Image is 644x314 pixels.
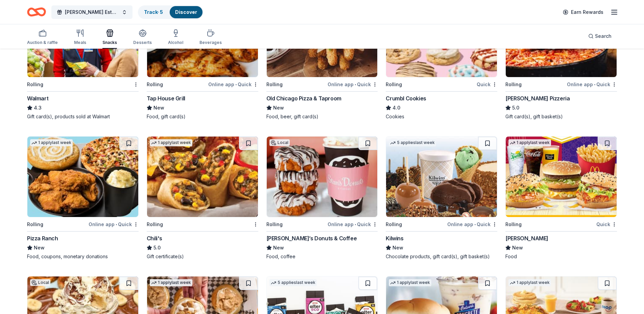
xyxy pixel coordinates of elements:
div: Online app Quick [447,220,497,228]
div: Food [505,253,617,260]
div: Rolling [27,80,43,89]
a: Track· 5 [144,9,163,15]
span: • [235,82,237,87]
a: Home [27,4,46,20]
div: Rolling [386,80,402,89]
div: Auction & raffle [27,40,58,45]
div: Old Chicago Pizza & Taproom [266,94,341,102]
div: Rolling [147,80,163,89]
div: 1 apply last week [150,279,192,286]
button: Snacks [102,26,117,49]
a: Discover [175,9,197,15]
button: Track· 5Discover [138,5,203,19]
div: 1 apply last week [508,139,551,146]
div: Rolling [505,80,522,89]
div: Snacks [102,40,117,45]
div: Rolling [147,220,163,228]
div: [PERSON_NAME]’s Donuts & Coffee [266,234,357,242]
img: Image for Chili's [147,137,258,217]
div: Online app Quick [328,80,378,89]
span: New [34,244,45,252]
div: 1 apply last week [30,139,73,146]
button: Alcohol [168,26,183,49]
span: Search [595,32,612,40]
img: Image for McDonald's [506,137,617,217]
span: New [392,244,403,252]
div: 5 applies last week [269,279,317,286]
a: Image for Stan’s Donuts & CoffeeLocalRollingOnline app•Quick[PERSON_NAME]’s Donuts & CoffeeNewFoo... [266,136,378,260]
div: Food, gift card(s) [147,113,258,120]
img: Image for Kilwins [386,137,497,217]
span: New [512,244,523,252]
div: Rolling [505,220,522,228]
div: Gift certificate(s) [147,253,258,260]
div: Online app Quick [208,80,258,89]
span: • [594,82,595,87]
div: Kilwins [386,234,403,242]
div: 1 apply last week [389,279,431,286]
div: Crumbl Cookies [386,94,426,102]
button: [PERSON_NAME] Estates Truck Convoy [51,5,133,19]
span: 4.3 [34,104,42,112]
div: Gift card(s), gift basket(s) [505,113,617,120]
div: Online app Quick [89,220,139,228]
div: Rolling [266,80,283,89]
div: Chili's [147,234,162,242]
div: Pizza Ranch [27,234,58,242]
div: Gift card(s), products sold at Walmart [27,113,139,120]
span: 5.0 [512,104,519,112]
div: Desserts [133,40,152,45]
div: 5 applies last week [389,139,436,146]
span: [PERSON_NAME] Estates Truck Convoy [65,8,119,16]
a: Image for Pizza Ranch1 applylast weekRollingOnline app•QuickPizza RanchNewFood, coupons, monetary... [27,136,139,260]
div: Chocolate products, gift card(s), gift basket(s) [386,253,497,260]
a: Earn Rewards [559,6,607,18]
div: Food, coffee [266,253,378,260]
span: 4.0 [392,104,400,112]
div: Rolling [386,220,402,228]
div: [PERSON_NAME] Pizzeria [505,94,570,102]
button: Search [583,29,617,43]
div: Meals [74,40,86,45]
button: Beverages [199,26,222,49]
div: Cookies [386,113,497,120]
span: New [273,244,284,252]
div: Quick [477,80,497,89]
div: Local [269,139,290,146]
div: Beverages [199,40,222,45]
div: Quick [596,220,617,228]
a: Image for McDonald's1 applylast weekRollingQuick[PERSON_NAME]NewFood [505,136,617,260]
span: • [355,222,356,227]
img: Image for Pizza Ranch [27,137,138,217]
span: • [474,222,476,227]
div: Food, beer, gift card(s) [266,113,378,120]
span: • [355,82,356,87]
div: Rolling [27,220,43,228]
div: Online app Quick [567,80,617,89]
div: 1 apply last week [508,279,551,286]
div: [PERSON_NAME] [505,234,548,242]
span: New [153,104,164,112]
button: Auction & raffle [27,26,58,49]
div: Online app Quick [328,220,378,228]
img: Image for Stan’s Donuts & Coffee [267,137,378,217]
div: 1 apply last week [150,139,192,146]
div: Rolling [266,220,283,228]
div: Local [30,279,50,286]
a: Image for Chili's1 applylast weekRollingChili's5.0Gift certificate(s) [147,136,258,260]
span: • [116,222,117,227]
a: Image for Kilwins5 applieslast weekRollingOnline app•QuickKilwinsNewChocolate products, gift card... [386,136,497,260]
div: Alcohol [168,40,183,45]
button: Meals [74,26,86,49]
button: Desserts [133,26,152,49]
div: Food, coupons, monetary donations [27,253,139,260]
span: 5.0 [153,244,161,252]
div: Walmart [27,94,48,102]
span: New [273,104,284,112]
div: Tap House Grill [147,94,185,102]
